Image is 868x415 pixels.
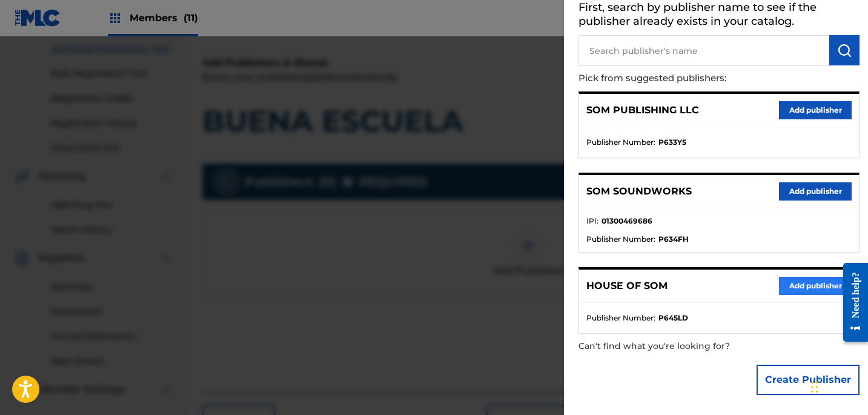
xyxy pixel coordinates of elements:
span: Members [130,11,198,25]
button: Add publisher [779,182,852,201]
p: Can't find what you're looking for? [578,334,790,359]
iframe: Resource Center [834,254,868,351]
p: SOM SOUNDWORKS [586,184,692,199]
span: Publisher Number : [586,137,655,148]
span: IPI : [586,216,598,227]
button: Add publisher [779,277,852,295]
strong: P645LD [658,313,688,324]
strong: P633Y5 [658,137,686,148]
span: Publisher Number : [586,313,655,324]
span: (11) [184,12,198,24]
img: MLC Logo [15,9,61,27]
button: Add publisher [779,101,852,119]
input: Search publisher's name [578,35,829,65]
img: Search Works [837,43,852,58]
img: Top Rightsholders [108,11,122,25]
strong: 01300469686 [601,216,652,227]
iframe: Chat Widget [807,357,868,415]
button: Create Publisher [757,365,860,395]
p: HOUSE OF SOM [586,279,668,293]
div: Drag [811,369,818,405]
p: Pick from suggested publishers: [578,65,790,91]
strong: P634FH [658,234,689,245]
span: Publisher Number : [586,234,655,245]
p: SOM PUBLISHING LLC [586,103,699,118]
